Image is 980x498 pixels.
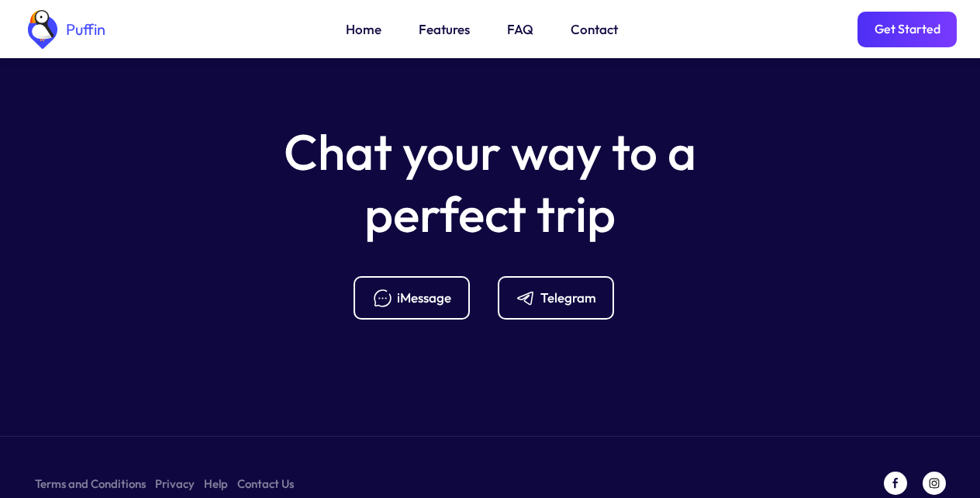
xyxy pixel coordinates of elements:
[571,19,618,40] a: Contact
[62,22,105,37] div: Puffin
[540,289,596,306] div: Telegram
[204,474,228,493] a: Help
[397,289,451,306] div: iMessage
[35,474,146,493] a: Terms and Conditions
[507,19,533,40] a: FAQ
[155,474,195,493] a: Privacy
[237,474,294,493] a: Contact Us
[419,19,470,40] a: Features
[257,121,723,245] h5: Chat your way to a perfect trip
[857,12,957,47] a: Get Started
[354,276,482,320] a: iMessage
[23,10,105,49] a: home
[346,19,381,40] a: Home
[498,276,626,320] a: Telegram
